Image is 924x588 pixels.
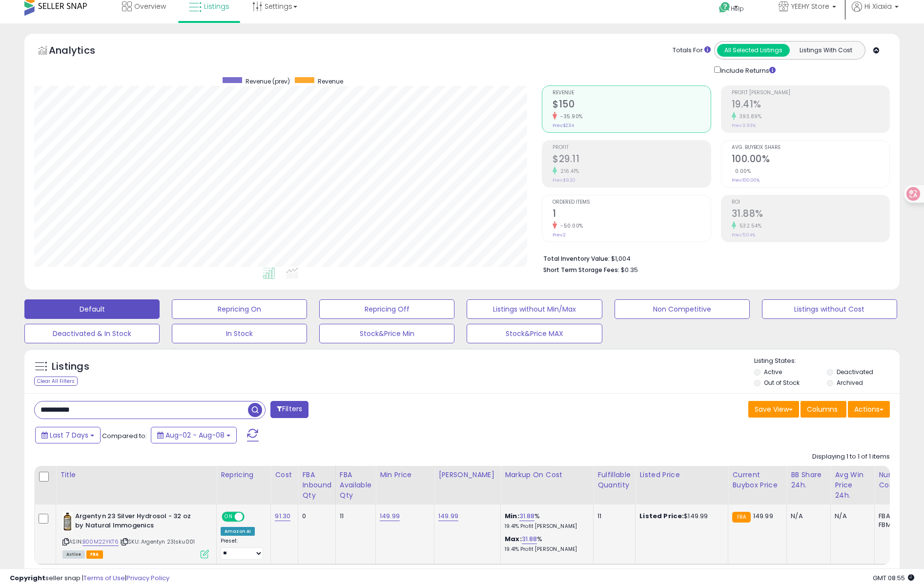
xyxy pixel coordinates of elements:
label: Deactivated [837,368,873,376]
div: ASIN: [62,512,209,557]
div: Amazon AI [221,527,255,536]
div: N/A [835,512,867,521]
button: Deactivated & In Stock [24,324,160,343]
div: Min Price [380,470,430,480]
span: OFF [243,513,259,521]
button: Listings without Cost [762,299,897,319]
div: FBA Available Qty [340,470,371,501]
h5: Listings [52,360,89,374]
a: 91.30 [275,511,290,521]
button: Aug-02 - Aug-08 [151,427,237,443]
div: 11 [340,512,368,521]
b: Short Term Storage Fees: [543,266,619,274]
small: 393.89% [736,113,762,120]
span: Ordered Items [553,200,710,205]
span: Revenue [553,90,710,96]
div: FBM: 0 [879,521,911,529]
div: Title [60,470,212,480]
a: Hi Xiaxia [852,1,899,23]
a: 149.99 [438,511,458,521]
span: Last 7 Days [50,430,88,440]
small: Prev: 100.00% [732,177,760,183]
div: BB Share 24h. [791,470,826,490]
strong: Copyright [10,573,45,583]
div: Cost [275,470,294,480]
span: Compared to: [102,431,147,441]
th: The percentage added to the cost of goods (COGS) that forms the calculator for Min & Max prices. [501,466,594,504]
small: -50.00% [557,222,583,230]
button: Save View [748,401,799,418]
div: Preset: [221,538,263,560]
div: N/A [791,512,823,521]
div: Num of Comp. [879,470,914,490]
div: Markup on Cost [505,470,589,480]
span: Help [731,4,744,13]
button: Non Competitive [615,299,750,319]
div: Avg Win Price 24h. [835,470,870,501]
span: Profit [553,145,710,150]
small: 0.00% [732,168,751,175]
a: 31.88 [519,511,535,521]
div: Displaying 1 to 1 of 1 items [812,452,890,462]
a: 149.99 [380,511,400,521]
p: Listing States: [754,357,900,366]
a: Terms of Use [83,573,125,583]
small: Prev: 3.93% [732,123,756,128]
span: Listings [204,1,229,11]
div: Listed Price [639,470,724,480]
span: $0.35 [621,265,638,274]
h2: 100.00% [732,153,889,167]
button: Stock&Price Min [319,324,454,343]
span: Avg. Buybox Share [732,145,889,150]
small: Prev: $234 [553,123,574,128]
span: 149.99 [753,511,773,521]
button: Repricing On [172,299,307,319]
label: Active [764,368,782,376]
button: Filters [270,401,308,418]
span: Profit [PERSON_NAME] [732,90,889,96]
span: All listings currently available for purchase on Amazon [62,550,85,559]
div: % [505,535,586,553]
a: 31.88 [522,534,537,544]
div: 0 [302,512,328,521]
button: Stock&Price MAX [467,324,602,343]
span: Aug-02 - Aug-08 [165,430,225,440]
b: Min: [505,511,519,521]
small: Prev: 5.04% [732,232,755,238]
div: Include Returns [707,64,787,76]
small: Prev: $9.20 [553,177,575,183]
span: FBA [86,550,103,559]
span: Revenue [318,77,343,85]
h2: $29.11 [553,153,710,167]
h2: 1 [553,208,710,221]
label: Archived [837,378,863,387]
h2: 19.41% [732,99,889,112]
a: B00M22YKT6 [82,538,119,546]
label: Out of Stock [764,378,800,387]
span: Columns [807,404,838,414]
button: Default [24,299,160,319]
a: Privacy Policy [126,573,169,583]
button: Actions [848,401,890,418]
button: All Selected Listings [717,44,790,57]
span: Revenue (prev) [246,77,290,85]
span: ON [223,513,235,521]
div: seller snap | | [10,574,169,583]
small: Prev: 2 [553,232,566,238]
span: Overview [134,1,166,11]
h2: 31.88% [732,208,889,221]
b: Total Inventory Value: [543,254,610,263]
div: FBA inbound Qty [302,470,331,501]
div: Totals For [673,46,711,55]
button: Columns [801,401,846,418]
p: 19.41% Profit [PERSON_NAME] [505,523,586,530]
b: Listed Price: [639,511,684,521]
div: Clear All Filters [34,377,78,386]
button: Listings With Cost [789,44,862,57]
i: Get Help [719,1,731,14]
div: Current Buybox Price [732,470,782,490]
div: 11 [597,512,628,521]
div: $149.99 [639,512,720,521]
span: YEEHY Store [791,1,829,11]
div: [PERSON_NAME] [438,470,496,480]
